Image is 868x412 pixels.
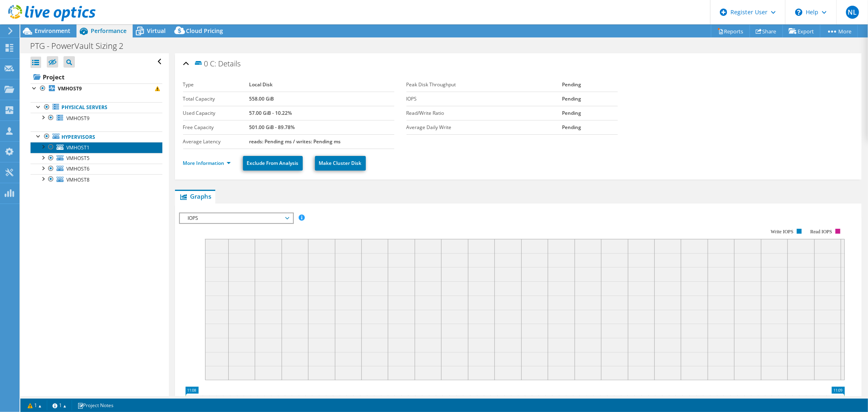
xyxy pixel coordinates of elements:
[31,83,162,94] a: VMHOST9
[183,138,249,146] label: Average Latency
[66,115,90,122] span: VMHOST9
[31,164,162,174] a: VMHOST6
[771,229,794,234] text: Write IOPS
[750,25,783,37] a: Share
[315,156,366,171] a: Make Cluster Disk
[35,27,70,35] span: Environment
[31,174,162,185] a: VMHOST8
[183,109,249,117] label: Used Capacity
[243,156,303,171] a: Exclude From Analysis
[31,142,162,153] a: VMHOST1
[183,160,231,167] a: More Information
[711,25,750,37] a: Reports
[66,144,90,151] span: VMHOST1
[562,81,581,88] b: Pending
[407,109,562,117] label: Read/Write Ratio
[562,95,581,102] b: Pending
[31,131,162,142] a: Hypervisors
[249,124,295,131] b: 501.00 GiB - 89.78%
[249,95,274,102] b: 558.00 GiB
[66,176,90,183] span: VMHOST8
[183,81,249,89] label: Type
[249,110,292,116] b: 57.00 GiB - 10.22%
[846,6,859,19] span: NL
[179,192,211,200] span: Graphs
[66,165,90,172] span: VMHOST6
[147,27,166,35] span: Virtual
[31,153,162,164] a: VMHOST5
[47,400,72,410] a: 1
[31,102,162,113] a: Physical Servers
[407,81,562,89] label: Peak Disk Throughput
[26,42,136,50] h1: PTG - PowerVault Sizing 2
[72,400,119,410] a: Project Notes
[783,25,820,37] a: Export
[58,85,82,92] b: VMHOST9
[31,113,162,123] a: VMHOST9
[66,155,90,162] span: VMHOST5
[194,59,216,68] span: 0 C:
[219,59,241,68] span: Details
[795,9,802,16] svg: \n
[22,400,47,410] a: 1
[249,81,273,88] b: Local Disk
[407,95,562,103] label: IOPS
[810,229,832,234] text: Read IOPS
[249,138,341,145] b: reads: Pending ms / writes: Pending ms
[184,213,289,223] span: IOPS
[562,124,581,131] b: Pending
[820,25,858,37] a: More
[91,27,127,35] span: Performance
[407,123,562,131] label: Average Daily Write
[183,95,249,103] label: Total Capacity
[186,27,223,35] span: Cloud Pricing
[562,110,581,116] b: Pending
[183,123,249,131] label: Free Capacity
[31,70,162,83] a: Project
